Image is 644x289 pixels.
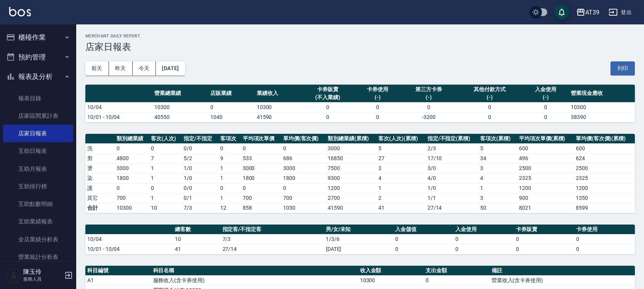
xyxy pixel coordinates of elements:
[457,102,523,112] td: 0
[326,163,376,173] td: 7500
[426,163,479,173] td: 3 / 0
[9,7,31,16] img: Logo
[326,153,376,163] td: 16850
[426,203,479,213] td: 27/14
[182,163,218,173] td: 1 / 0
[173,234,221,244] td: 10
[478,143,517,153] td: 5
[281,134,326,144] th: 單均價(客次價)
[85,163,115,173] td: 燙
[3,142,73,160] a: 互助日報表
[241,193,281,203] td: 700
[326,183,376,193] td: 1200
[115,193,149,203] td: 700
[281,173,326,183] td: 1800
[324,225,393,234] th: 男/女/未知
[115,163,149,173] td: 3000
[574,183,635,193] td: 1200
[255,102,301,112] td: 10300
[326,134,376,144] th: 類別總業績(累積)
[182,173,218,183] td: 1 / 0
[208,85,255,103] th: 店販業績
[221,244,324,254] td: 27/14
[3,107,73,125] a: 店家區間累計表
[6,268,21,283] img: Person
[23,268,62,276] h5: 陳玉伶
[281,203,326,213] td: 1030
[459,85,521,93] div: 其他付款方式
[218,173,241,183] td: 1
[85,153,115,163] td: 剪
[85,112,152,122] td: 10/01 - 10/04
[241,153,281,163] td: 533
[208,102,255,112] td: 0
[376,163,426,173] td: 3
[115,203,149,213] td: 10300
[453,244,514,254] td: 0
[356,93,399,101] div: (-)
[182,153,218,163] td: 5 / 2
[324,244,393,254] td: [DATE]
[326,173,376,183] td: 9300
[218,153,241,163] td: 9
[517,173,574,183] td: 2325
[393,234,453,244] td: 0
[115,134,149,144] th: 類別總業績
[569,112,635,122] td: 38390
[490,275,635,285] td: 營業收入(含卡券使用)
[574,153,635,163] td: 624
[585,8,599,17] div: AT39
[115,173,149,183] td: 1800
[569,102,635,112] td: 10300
[457,112,523,122] td: 0
[574,203,635,213] td: 8599
[149,143,182,153] td: 0
[525,85,567,93] div: 入金使用
[3,160,73,178] a: 互助月報表
[85,183,115,193] td: 護
[133,61,156,75] button: 今天
[569,85,635,103] th: 營業現金應收
[610,61,635,75] button: 列印
[376,153,426,163] td: 27
[3,231,73,248] a: 全店業績分析表
[376,134,426,144] th: 客次(人次)(累積)
[478,153,517,163] td: 34
[574,225,635,234] th: 卡券使用
[182,183,218,193] td: 0 / 0
[85,61,109,75] button: 前天
[303,85,352,93] div: 卡券販賣
[574,244,635,254] td: 0
[426,153,479,163] td: 17 / 10
[182,134,218,144] th: 指定/不指定
[85,275,151,285] td: A1
[424,275,490,285] td: 0
[324,234,393,244] td: 1/3/6
[241,203,281,213] td: 858
[281,183,326,193] td: 0
[23,276,62,283] p: 服務人員
[149,203,182,213] td: 10
[426,143,479,153] td: 2 / 3
[3,125,73,142] a: 店家日報表
[85,102,152,112] td: 10/04
[182,193,218,203] td: 0 / 1
[326,203,376,213] td: 41590
[574,193,635,203] td: 1350
[402,93,455,101] div: (-)
[109,61,133,75] button: 昨天
[478,173,517,183] td: 4
[241,163,281,173] td: 3000
[218,134,241,144] th: 客項次
[85,225,635,254] table: a dense table
[85,193,115,203] td: 其它
[85,143,115,153] td: 洗
[478,134,517,144] th: 客項次(累積)
[402,85,455,93] div: 第三方卡券
[85,134,635,213] table: a dense table
[218,183,241,193] td: 0
[149,183,182,193] td: 0
[149,153,182,163] td: 7
[424,266,490,276] th: 支出金額
[376,143,426,153] td: 5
